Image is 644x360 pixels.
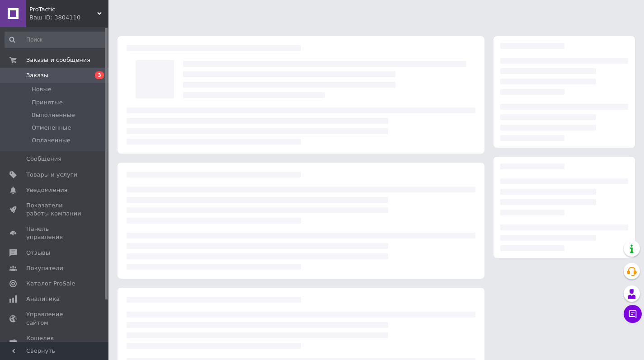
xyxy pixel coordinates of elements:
[26,280,75,288] span: Каталог ProSale
[26,249,50,257] span: Отзывы
[32,124,71,132] span: Отмененные
[26,171,77,179] span: Товары и услуги
[26,56,90,64] span: Заказы и сообщения
[32,98,63,107] span: Принятые
[26,71,48,79] span: Заказы
[29,14,108,22] div: Ваш ID: 3804110
[624,305,642,323] button: Чат с покупателем
[32,136,71,145] span: Оплаченные
[26,295,60,303] span: Аналитика
[29,5,97,14] span: ProTactic
[5,32,107,48] input: Поиск
[26,334,84,351] span: Кошелек компании
[26,186,67,194] span: Уведомления
[26,201,84,218] span: Показатели работы компании
[95,71,104,79] span: 3
[26,264,63,272] span: Покупатели
[26,225,84,241] span: Панель управления
[32,85,52,94] span: Новые
[26,310,84,327] span: Управление сайтом
[32,111,75,119] span: Выполненные
[26,155,61,163] span: Сообщения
